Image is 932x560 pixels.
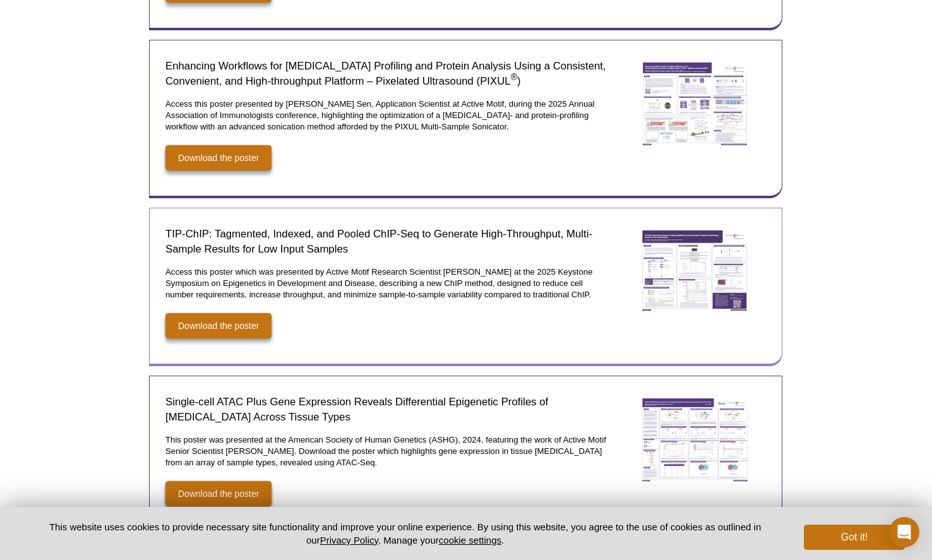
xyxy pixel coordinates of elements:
a: TIP-ChIP: Tagmented, Indexed, and Pooled ChIP-Seq to Generate High-Throughput, Multi-Sample Resul... [631,221,758,326]
img: Single-cell ATAC Plus Gene Expression Reveals Differential Epigenetic Profiles of Macrophages Acr... [631,389,758,492]
a: Download the poster [165,481,272,506]
h2: Single-cell ATAC Plus Gene Expression Reveals Differential Epigenetic Profiles of [MEDICAL_DATA] ... [165,395,607,425]
p: Access this poster which was presented by Active Motif Research Scientist [PERSON_NAME] at the 20... [165,266,607,301]
p: This poster was presented at the American Society of Human Genetics (ASHG), 2024, featuring the w... [165,434,607,468]
a: Download the poster [165,313,272,338]
img: Enhancing Workflows for Cytokine Profiling and Protein Analysis Using a Consistent, Convenient, a... [631,53,758,155]
img: TIP-ChIP: Tagmented, Indexed, and Pooled ChIP-Seq to Generate High-Throughput, Multi-Sample Resul... [631,221,758,323]
button: Got it! [804,525,905,550]
a: Enhancing Workflows for Cytokine Profiling and Protein Analysis Using a Consistent, Convenient, a... [631,53,758,158]
a: Single-cell ATAC Plus Gene Expression Reveals Differential Epigenetic Profiles of Macrophages Acr... [631,389,758,495]
sup: ® [511,72,517,82]
a: Privacy Policy [320,535,378,545]
p: Access this poster presented by [PERSON_NAME] Sen, Application Scientist at Active Motif, during ... [165,98,607,133]
div: Open Intercom Messenger [889,517,919,547]
a: Download the poster [165,145,272,170]
button: cookie settings [439,535,501,545]
p: This website uses cookies to provide necessary site functionality and improve your online experie... [27,520,783,547]
h2: TIP-ChIP: Tagmented, Indexed, and Pooled ChIP-Seq to Generate High-Throughput, Multi-Sample Resul... [165,227,607,257]
h2: Enhancing Workflows for [MEDICAL_DATA] Profiling and Protein Analysis Using a Consistent, Conveni... [165,59,607,89]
